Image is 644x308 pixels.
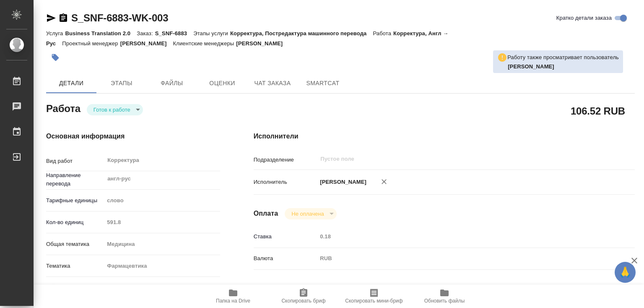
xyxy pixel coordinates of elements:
span: Скопировать бриф [281,298,325,304]
input: Пустое поле [319,154,583,164]
p: Тарифные единицы [46,196,104,205]
input: Пустое поле [317,230,603,243]
p: Направление перевода [46,171,104,188]
h4: Основная информация [46,131,220,141]
p: Этапы услуги [193,30,230,37]
p: Услуга [46,30,65,37]
button: Скопировать ссылку для ЯМессенджера [46,13,56,23]
span: Чат заказа [252,78,293,89]
div: Фармацевтика [104,259,220,273]
span: 🙏 [618,264,632,281]
p: S_SNF-6883 [155,30,194,37]
p: Кол-во единиц [46,218,104,227]
button: Папка на Drive [198,285,268,308]
h4: Оплата [254,209,278,219]
button: Готов к работе [91,106,133,113]
h4: Дополнительно [254,283,635,293]
h4: Исполнители [254,131,635,141]
p: Общая тематика [46,240,104,248]
p: Проектный менеджер [62,40,120,47]
p: Подразделение [254,156,317,164]
div: слово [104,193,220,208]
button: Скопировать ссылку [58,13,68,23]
button: Добавить тэг [46,48,65,67]
div: Готов к работе [285,208,336,219]
span: Оценки [202,78,242,89]
p: Business Translation 2.0 [65,30,137,37]
p: Тематика [46,262,104,270]
span: SmartCat [303,78,343,89]
button: Не оплачена [289,210,326,217]
p: Ставка [254,232,317,241]
span: Нотариальный заказ [58,284,112,292]
p: Горшкова Валентина [508,63,619,71]
p: [PERSON_NAME] [120,40,173,47]
button: 🙏 [615,262,636,283]
input: Пустое поле [104,216,220,228]
p: Работа [373,30,393,37]
div: Медицина [104,237,220,251]
span: Скопировать мини-бриф [345,298,402,304]
span: Кратко детали заказа [556,14,612,22]
a: S_SNF-6883-WK-003 [71,12,168,23]
p: [PERSON_NAME] [236,40,289,47]
p: Исполнитель [254,178,317,186]
span: Папка на Drive [216,298,250,304]
p: Валюта [254,254,317,263]
p: Заказ: [137,30,155,37]
button: Скопировать бриф [268,285,339,308]
span: Файлы [152,78,192,89]
span: Детали [51,78,91,89]
span: Этапы [101,78,142,89]
p: [PERSON_NAME] [317,178,366,186]
button: Удалить исполнителя [375,172,393,191]
button: Обновить файлы [409,285,480,308]
p: Корректура, Постредактура машинного перевода [230,30,373,37]
div: RUB [317,251,603,266]
button: Скопировать мини-бриф [339,285,409,308]
b: [PERSON_NAME] [508,63,554,70]
h2: Работа [46,100,80,115]
h2: 106.52 RUB [571,104,625,118]
span: Обновить файлы [424,298,465,304]
div: Готов к работе [87,104,143,115]
p: Работу также просматривает пользователь [507,53,619,62]
p: Клиентские менеджеры [173,40,236,47]
p: Вид работ [46,157,104,165]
